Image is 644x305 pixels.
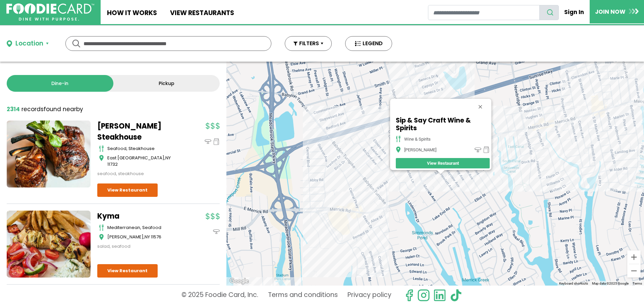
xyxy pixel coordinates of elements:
button: Zoom out [627,264,641,278]
strong: 2314 [7,105,20,113]
img: linkedin.svg [433,289,446,302]
svg: check us out on facebook [403,289,416,302]
a: View Restaurant [97,183,158,197]
div: mediterranean, seafood [107,224,181,231]
img: map_icon.png [396,146,401,153]
span: Map data ©2025 Google [592,282,629,285]
button: Zoom in [627,250,641,264]
span: [PERSON_NAME] [107,234,144,240]
div: , [107,155,181,168]
div: seafood, steakhouse [97,170,181,177]
span: 11732 [107,161,118,167]
a: Terms [633,282,642,285]
a: Open this area in Google Maps (opens a new window) [228,277,250,286]
div: found nearby [7,105,83,114]
img: dinein_icon.png [475,146,481,153]
a: Sign In [559,5,590,19]
img: pickup_icon.svg [213,138,220,145]
div: seafood, steakhouse [107,145,181,152]
a: [PERSON_NAME] Steakhouse [97,121,181,143]
img: pickup_icon.png [483,146,490,153]
a: Kyma [97,211,181,222]
button: LEGEND [345,36,392,51]
a: View Restaurant [396,158,490,168]
button: Close [472,99,488,115]
h5: Sip & Say Craft Wine & Spirits [396,117,490,132]
a: Dine-in [7,75,113,92]
img: map_icon.svg [99,234,104,240]
button: FILTERS [285,36,332,51]
button: Location [7,39,49,49]
div: wine & spirits [404,136,431,141]
div: Location [15,39,43,49]
a: Terms and conditions [268,289,338,302]
button: Keyboard shortcuts [559,281,588,286]
span: 11576 [151,234,161,240]
img: cutlery_icon.svg [99,224,104,231]
span: NY [145,234,150,240]
span: NY [165,155,171,161]
img: dinein_icon.svg [205,138,211,145]
span: East [GEOGRAPHIC_DATA] [107,155,164,161]
a: Privacy policy [347,289,391,302]
img: Google [228,277,250,286]
a: Pickup [113,75,220,92]
button: search [539,5,559,20]
img: cutlery_icon.png [396,136,401,142]
a: View Restaurant [97,264,158,278]
div: [PERSON_NAME] [404,147,436,152]
input: restaurant search [428,5,540,20]
p: © 2025 Foodie Card, Inc. [181,289,258,302]
img: dinein_icon.svg [213,228,220,235]
img: FoodieCard; Eat, Drink, Save, Donate [6,3,94,21]
img: map_icon.svg [99,155,104,161]
span: records [21,105,44,113]
img: tiktok.svg [449,289,462,302]
img: cutlery_icon.svg [99,145,104,152]
div: , [107,234,181,240]
div: salad, seafood [97,243,181,250]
